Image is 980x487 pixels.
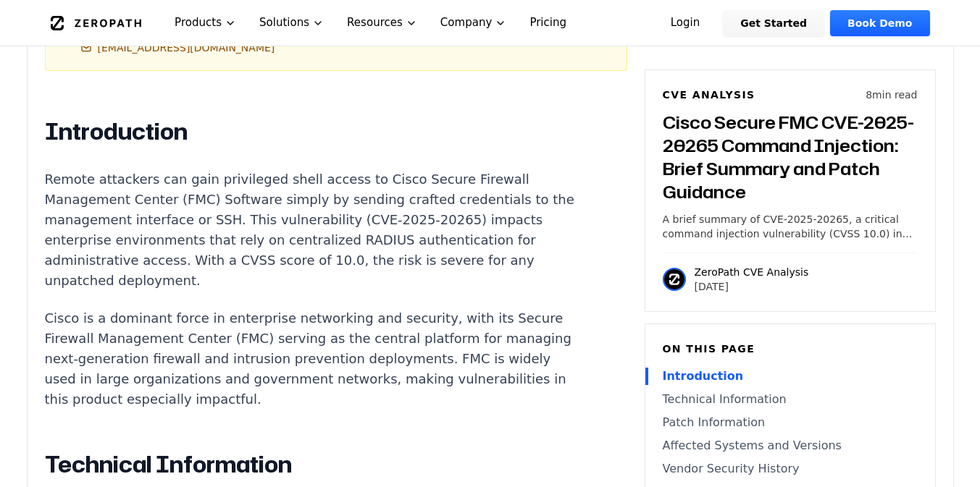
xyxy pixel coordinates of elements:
[695,265,809,279] p: ZeroPath CVE Analysis
[45,308,584,410] p: Cisco is a dominant force in enterprise networking and security, with its Secure Firewall Managem...
[80,41,275,55] a: [EMAIL_ADDRESS][DOMAIN_NAME]
[45,169,584,291] p: Remote attackers can gain privileged shell access to Cisco Secure Firewall Management Center (FMC...
[663,460,918,478] a: Vendor Security History
[663,342,918,356] h6: On this page
[663,88,755,102] h6: CVE Analysis
[830,10,929,36] a: Book Demo
[723,10,824,36] a: Get Started
[663,268,686,291] img: ZeroPath CVE Analysis
[663,368,918,385] a: Introduction
[695,279,809,294] p: [DATE]
[663,414,918,431] a: Patch Information
[663,111,918,203] h3: Cisco Secure FMC CVE-2025-20265 Command Injection: Brief Summary and Patch Guidance
[45,117,584,146] h2: Introduction
[45,450,584,479] h2: Technical Information
[866,88,917,102] p: 8 min read
[663,391,918,408] a: Technical Information
[653,10,718,36] a: Login
[663,437,918,454] a: Affected Systems and Versions
[663,212,918,241] p: A brief summary of CVE-2025-20265, a critical command injection vulnerability (CVSS 10.0) in Cisc...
